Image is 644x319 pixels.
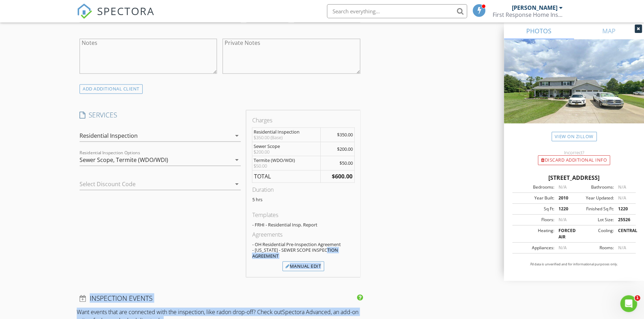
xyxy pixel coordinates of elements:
[232,156,241,164] i: arrow_drop_down
[252,222,354,228] div: - FRHI - Residential Insp. Report
[254,135,319,140] div: $350.00 (Base)
[252,197,354,202] p: 5 hrs
[340,160,353,166] span: $50.00
[80,293,360,303] h4: INSPECTION EVENTS
[232,180,241,188] i: arrow_drop_down
[614,206,633,212] div: 1220
[614,228,633,240] div: CENTRAL
[80,84,143,94] div: ADD ADDITIONAL client
[512,174,636,182] div: [STREET_ADDRESS]
[635,295,640,301] span: 1
[332,172,352,180] strong: $600.00
[254,163,319,169] div: $50.00
[282,261,324,271] div: Manual Edit
[504,150,644,155] div: Incorrect?
[512,262,636,267] p: All data is unverified and for informational purposes only.
[551,132,597,141] a: View on Zillow
[618,184,626,190] span: N/A
[574,217,614,223] div: Lot Size:
[512,4,557,11] div: [PERSON_NAME]
[493,11,563,18] div: First Response Home Inspections
[514,206,554,212] div: Sq Ft:
[504,39,644,140] img: streetview
[337,146,353,152] span: $200.00
[252,185,354,194] div: Duration
[614,217,633,223] div: 25526
[574,245,614,251] div: Rooms:
[97,4,155,18] span: SPECTORA
[252,242,354,247] div: - OH Residential Pre-Inspection Agreement
[80,157,115,163] div: Sewer Scope,
[558,245,566,251] span: N/A
[327,4,467,18] input: Search everything...
[252,230,354,239] div: Agreements
[554,195,574,201] div: 2010
[514,245,554,251] div: Appliances:
[514,184,554,190] div: Bedrooms:
[254,149,319,155] div: $200.00
[514,228,554,240] div: Heating:
[554,228,574,240] div: FORCED AIR
[254,143,319,149] div: Sewer Scope
[504,22,574,39] a: PHOTOS
[574,195,614,201] div: Year Updated:
[80,110,241,120] h4: SERVICES
[80,133,138,139] div: Residential Inspection
[77,9,155,24] a: SPECTORA
[252,116,354,124] div: Charges
[282,308,331,315] a: Spectora Advanced
[252,170,320,183] td: TOTAL
[554,206,574,212] div: 1220
[558,217,566,223] span: N/A
[514,195,554,201] div: Year Built:
[538,155,610,165] div: Discard Additional info
[337,131,353,138] span: $350.00
[77,4,92,19] img: The Best Home Inspection Software - Spectora
[620,295,637,312] iframe: Intercom live chat
[116,157,168,163] div: Termite (WDO/WDI)
[254,129,319,135] div: Residential Inspection
[232,131,241,140] i: arrow_drop_down
[618,195,626,201] span: N/A
[252,247,354,258] div: - [US_STATE] - SEWER SCOPE INSPECTION AGREEMENT
[618,245,626,251] span: N/A
[558,184,566,190] span: N/A
[574,22,644,39] a: MAP
[574,206,614,212] div: Finished Sq Ft:
[574,184,614,190] div: Bathrooms:
[514,217,554,223] div: Floors:
[254,157,319,163] div: Termite (WDO/WDI)
[574,228,614,240] div: Cooling:
[252,211,354,219] div: Templates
